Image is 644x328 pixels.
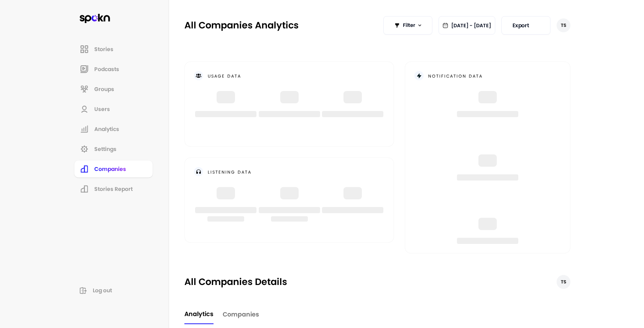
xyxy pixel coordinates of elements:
[94,65,119,73] span: Podcasts
[223,310,259,319] span: Companies
[184,276,287,288] h2: All Companies Details
[94,85,114,93] span: Groups
[561,22,566,28] span: TS
[94,145,117,153] span: Settings
[501,16,550,35] button: Export
[451,21,491,30] span: [DATE] - [DATE]
[94,165,126,173] span: Companies
[74,140,153,158] a: Settings
[513,22,529,29] span: Export
[74,180,153,198] a: Stories Report
[94,45,113,53] span: Stories
[383,16,432,35] button: Filter
[74,283,153,297] button: Log out
[208,72,241,79] h2: usage data
[184,305,214,324] a: Analytics
[557,18,570,32] button: TS
[403,22,415,29] span: Filter
[93,287,112,294] span: Log out
[208,168,251,175] h2: listening data
[74,100,153,118] a: Users
[557,275,570,289] button: TS
[561,279,566,285] span: TS
[74,60,153,78] a: Podcasts
[74,160,153,178] a: Companies
[94,105,110,113] span: Users
[94,185,133,193] span: Stories Report
[184,310,214,319] span: Analytics
[94,125,119,133] span: Analytics
[74,120,153,138] a: Analytics
[74,80,153,98] a: Groups
[428,72,483,79] h2: notification data
[223,305,259,324] a: Companies
[184,19,299,31] h2: All Companies Analytics
[74,40,153,58] a: Stories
